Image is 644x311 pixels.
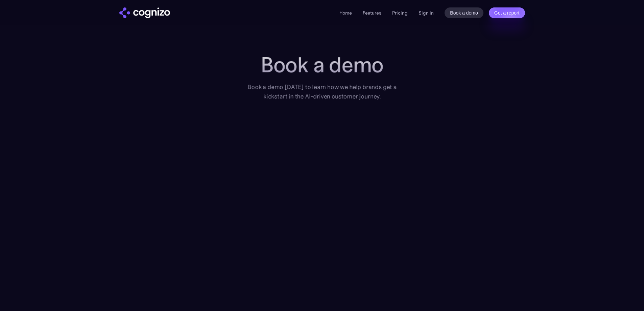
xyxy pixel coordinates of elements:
[339,10,352,16] a: Home
[392,10,408,16] a: Pricing
[489,7,525,18] a: Get a report
[445,7,483,18] a: Book a demo
[238,82,406,101] div: Book a demo [DATE] to learn how we help brands get a kickstart in the AI-driven customer journey.
[119,7,170,18] a: home
[119,7,170,18] img: cognizo logo
[363,10,381,16] a: Features
[238,53,406,77] h1: Book a demo
[419,9,434,17] a: Sign in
